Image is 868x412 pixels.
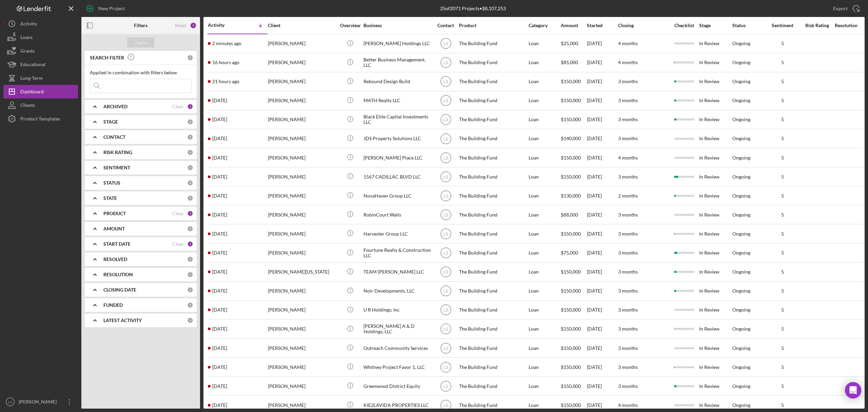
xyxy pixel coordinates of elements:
[766,98,800,103] div: 5
[363,301,431,319] div: U R Holdings; Inc
[459,111,527,129] div: The Building Fund
[363,92,431,110] div: MATH Realty LLC
[268,168,336,186] div: [PERSON_NAME]
[3,112,78,126] a: Product Templates
[529,35,560,53] div: Loan
[187,302,193,308] div: 0
[459,23,527,28] div: Product
[587,187,617,205] div: [DATE]
[363,339,431,357] div: Outreach Community Services
[172,241,184,247] div: Clear
[459,35,527,53] div: The Building Fund
[587,23,617,28] div: Started
[103,180,120,186] b: STATUS
[20,112,60,127] div: Product Templates
[732,98,750,103] div: Ongoing
[459,54,527,72] div: The Building Fund
[268,339,336,357] div: [PERSON_NAME]
[732,193,750,199] div: Ongoing
[459,320,527,338] div: The Building Fund
[3,85,78,98] a: Dashboard
[618,174,638,180] time: 3 months
[363,263,431,281] div: TEAM [PERSON_NAME] LLC
[618,364,638,370] time: 3 months
[190,22,197,29] div: 3
[618,23,669,28] div: Closing
[172,211,184,216] div: Clear
[459,92,527,110] div: The Building Fund
[268,92,336,110] div: [PERSON_NAME]
[212,136,227,141] time: 2025-08-11 03:45
[443,212,448,217] text: LS
[766,269,800,275] div: 5
[363,130,431,148] div: JDS Property Solutions LLC
[363,225,431,243] div: Harvester Group LLC
[208,22,238,28] div: Activity
[766,231,800,237] div: 5
[561,263,586,281] div: $150,000
[561,54,586,72] div: $85,000
[187,195,193,201] div: 0
[212,250,227,256] time: 2025-08-06 19:59
[268,206,336,224] div: [PERSON_NAME]
[443,346,448,351] text: LS
[529,358,560,376] div: Loan
[561,301,586,319] div: $150,000
[103,318,142,323] b: LATEST ACTIVITY
[363,73,431,91] div: Rebound Design Build
[103,211,126,216] b: PRODUCT
[699,339,732,357] div: In Review
[766,288,800,294] div: 5
[587,282,617,300] div: [DATE]
[187,55,193,61] div: 0
[561,206,586,224] div: $88,000
[212,212,227,218] time: 2025-08-07 17:10
[732,117,750,122] div: Ongoing
[363,282,431,300] div: Noir Developments, LLC
[459,187,527,205] div: The Building Fund
[618,78,638,84] time: 3 months
[363,54,431,72] div: Better Business Management, LLC
[3,44,78,58] button: Grants
[618,40,638,46] time: 4 months
[766,23,800,28] div: Sentiment
[212,79,239,84] time: 2025-08-11 16:54
[459,130,527,148] div: The Building Fund
[699,263,732,281] div: In Review
[699,149,732,167] div: In Review
[699,23,732,28] div: Stage
[363,23,431,28] div: Business
[587,73,617,91] div: [DATE]
[732,326,750,332] div: Ongoing
[459,282,527,300] div: The Building Fund
[587,54,617,72] div: [DATE]
[766,307,800,313] div: 5
[443,327,448,332] text: LS
[459,339,527,357] div: The Building Fund
[20,98,35,114] div: Clients
[618,212,638,218] time: 3 months
[212,288,227,294] time: 2025-08-06 17:39
[618,155,638,161] time: 4 months
[529,339,560,357] div: Loan
[268,73,336,91] div: [PERSON_NAME]
[587,263,617,281] div: [DATE]
[732,231,750,237] div: Ongoing
[212,326,227,332] time: 2025-08-06 01:26
[212,155,227,161] time: 2025-08-10 01:38
[443,174,448,179] text: LS
[459,73,527,91] div: The Building Fund
[561,73,586,91] div: $150,000
[90,55,124,60] b: SEARCH FILTER
[187,226,193,232] div: 0
[699,301,732,319] div: In Review
[443,98,448,103] text: LS
[433,23,458,28] div: Contact
[732,155,750,161] div: Ongoing
[20,31,33,46] div: Loans
[529,111,560,129] div: Loan
[618,135,638,141] time: 3 months
[618,345,638,351] time: 3 months
[732,212,750,218] div: Ongoing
